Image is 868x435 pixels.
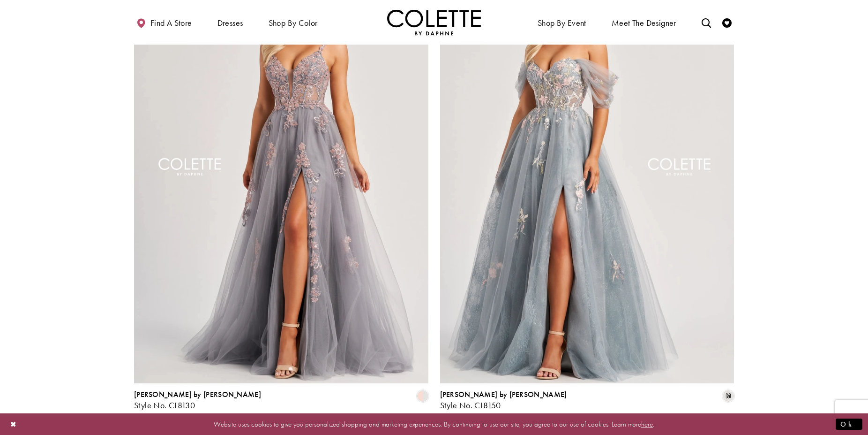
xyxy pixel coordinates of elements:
[612,18,676,28] span: Meet the designer
[699,9,713,35] a: Toggle search
[134,390,261,410] div: Colette by Daphne Style No. CL8130
[538,18,586,28] span: Shop By Event
[723,390,734,402] i: Platinum/Multi
[217,18,243,28] span: Dresses
[266,9,320,35] span: Shop by color
[387,9,481,35] a: Visit Home Page
[134,400,195,411] span: Style No. CL8130
[417,390,428,402] i: Platinum/Blush
[134,389,261,399] span: [PERSON_NAME] by [PERSON_NAME]
[641,419,653,428] a: here
[269,18,318,28] span: Shop by color
[150,18,192,28] span: Find a store
[440,400,501,411] span: Style No. CL8150
[440,389,567,399] span: [PERSON_NAME] by [PERSON_NAME]
[720,9,734,35] a: Check Wishlist
[215,9,246,35] span: Dresses
[134,9,194,35] a: Find a store
[6,416,22,432] button: Close Dialog
[609,9,679,35] a: Meet the designer
[535,9,589,35] span: Shop By Event
[836,418,862,430] button: Submit Dialog
[440,390,567,410] div: Colette by Daphne Style No. CL8150
[67,418,801,430] p: Website uses cookies to give you personalized shopping and marketing experiences. By continuing t...
[387,9,481,35] img: Colette by Daphne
